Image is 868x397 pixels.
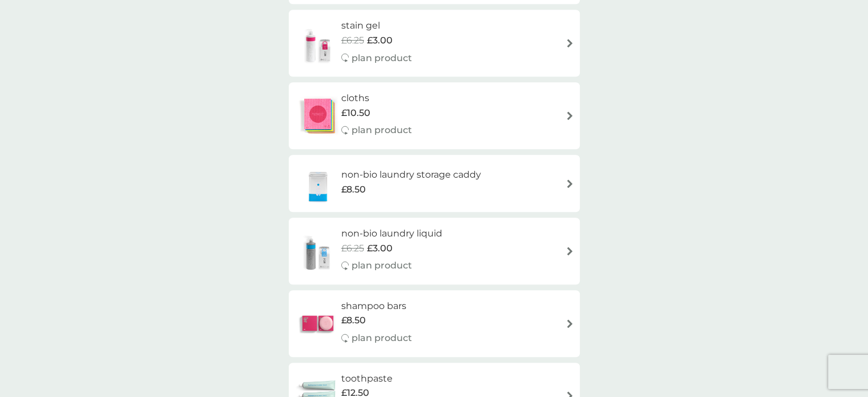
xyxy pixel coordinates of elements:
span: £6.25 [341,241,364,256]
img: stain gel [294,23,341,63]
span: £3.00 [367,33,393,48]
h6: cloths [341,91,412,106]
img: non-bio laundry storage caddy [294,163,341,203]
span: £10.50 [341,106,370,121]
p: plan product [352,258,412,273]
img: shampoo bars [294,303,341,343]
p: plan product [352,331,412,346]
img: arrow right [566,319,574,328]
h6: non-bio laundry storage caddy [341,167,481,182]
img: arrow right [566,179,574,188]
img: arrow right [566,247,574,255]
p: plan product [352,123,412,138]
span: £6.25 [341,33,364,48]
img: arrow right [566,39,574,47]
span: £8.50 [341,313,366,328]
h6: stain gel [341,18,412,33]
img: cloths [294,96,341,136]
h6: toothpaste [341,371,412,386]
span: £8.50 [341,182,366,197]
h6: non-bio laundry liquid [341,226,442,241]
img: non-bio laundry liquid [294,231,341,271]
img: arrow right [566,111,574,120]
span: £3.00 [367,241,393,256]
h6: shampoo bars [341,299,412,314]
p: plan product [352,51,412,66]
